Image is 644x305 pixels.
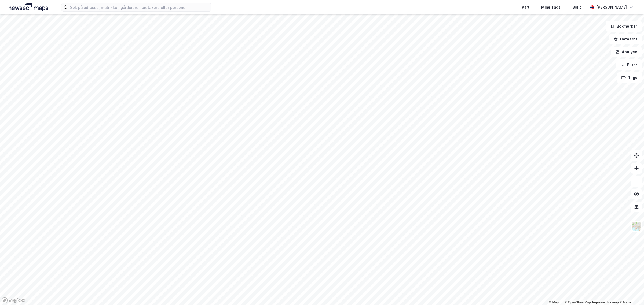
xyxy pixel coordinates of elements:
[611,47,642,57] button: Analyse
[596,4,627,10] div: [PERSON_NAME]
[9,3,48,11] img: logo.a4113a55bc3d86da70a041830d287a7e.svg
[617,72,642,83] button: Tags
[2,297,25,303] a: Mapbox homepage
[617,279,644,305] iframe: Chat Widget
[522,4,529,10] div: Kart
[572,4,582,10] div: Bolig
[565,300,591,304] a: OpenStreetMap
[616,59,642,70] button: Filter
[68,3,211,11] input: Søk på adresse, matrikkel, gårdeiere, leietakere eller personer
[631,221,642,231] img: Z
[617,279,644,305] div: Kontrollprogram for chat
[549,300,564,304] a: Mapbox
[606,21,642,32] button: Bokmerker
[609,34,642,44] button: Datasett
[541,4,561,10] div: Mine Tags
[592,300,619,304] a: Improve this map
